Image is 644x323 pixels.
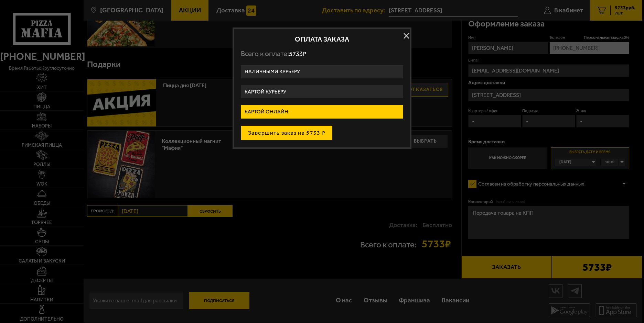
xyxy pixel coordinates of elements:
[241,105,403,119] label: Картой онлайн
[241,125,333,141] button: Завершить заказ на 5733 ₽
[241,85,403,99] label: Картой курьеру
[241,65,403,78] label: Наличными курьеру
[289,50,306,58] span: 5733 ₽
[241,49,403,58] p: Всего к оплате:
[241,36,403,43] h2: Оплата заказа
